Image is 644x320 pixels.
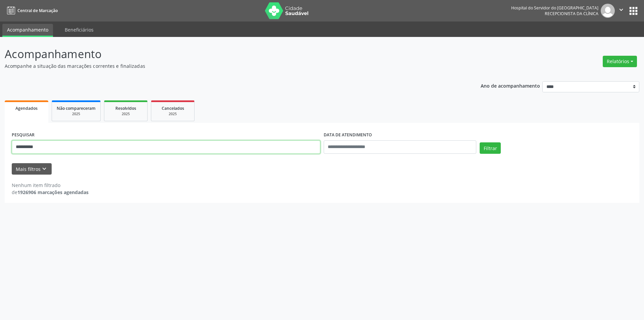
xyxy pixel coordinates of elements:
[618,6,625,13] i: 
[17,8,58,13] span: Central de Marcação
[480,142,501,154] button: Filtrar
[2,24,53,37] a: Acompanhamento
[5,46,449,62] p: Acompanhamento
[324,130,372,140] label: DATA DE ATENDIMENTO
[162,105,184,111] span: Cancelados
[5,62,449,70] p: Acompanhe a situação das marcações correntes e finalizadas
[511,5,598,11] div: Hospital do Servidor do [GEOGRAPHIC_DATA]
[601,4,615,18] img: img
[545,11,598,16] span: Recepcionista da clínica
[628,5,639,17] button: apps
[12,163,52,175] button: Mais filtroskeyboard_arrow_down
[115,105,136,111] span: Resolvidos
[156,111,190,117] div: 2025
[17,189,89,195] strong: 1926906 marcações agendadas
[615,4,628,18] button: 
[5,5,58,16] a: Central de Marcação
[12,189,89,196] div: de
[57,105,96,111] span: Não compareceram
[603,56,637,67] button: Relatórios
[12,182,89,189] div: Nenhum item filtrado
[481,81,540,90] p: Ano de acompanhamento
[12,130,35,140] label: PESQUISAR
[109,111,143,117] div: 2025
[15,105,38,111] span: Agendados
[41,165,48,173] i: keyboard_arrow_down
[57,111,96,117] div: 2025
[60,24,98,36] a: Beneficiários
